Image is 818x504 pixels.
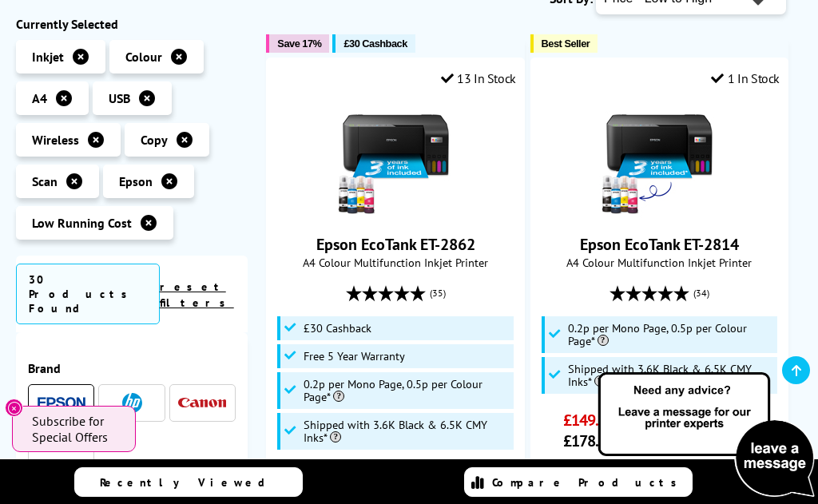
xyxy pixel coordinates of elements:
span: (35) [430,278,446,308]
img: Epson EcoTank ET-2862 [336,98,455,218]
span: A4 Colour Multifunction Inkjet Printer [275,255,516,270]
div: Currently Selected [16,16,248,32]
span: A4 Colour Multifunction Inkjet Printer [539,255,780,270]
span: 30 Products Found [16,264,160,324]
span: £30 Cashback [343,38,407,50]
img: HP [122,393,142,413]
button: Best Seller [530,34,598,53]
span: Shipped with 3.6K Black & 6.5K CMY Inks* [568,363,773,388]
span: Colour [125,49,162,65]
span: Shipped with 3.6K Black & 6.5K CMY Inks* [304,419,509,444]
a: Epson EcoTank ET-2862 [316,234,475,255]
span: Brand [28,360,236,376]
span: (34) [693,278,709,308]
span: 0.2p per Mono Page, 0.5p per Colour Page* [568,322,773,347]
button: £30 Cashback [332,34,415,53]
a: Epson EcoTank ET-2814 [599,205,719,221]
a: Canon [178,393,226,413]
a: HP [108,393,156,413]
span: A4 [32,90,47,106]
img: Epson EcoTank ET-2814 [599,98,719,218]
span: Scan [32,173,58,189]
span: Wireless [32,132,79,148]
span: Low Running Cost [32,215,132,231]
span: Best Seller [542,38,590,50]
span: £178.80 [563,431,615,451]
span: Copy [141,132,168,148]
img: Open Live Chat window [594,370,818,501]
span: Save 17% [277,38,321,50]
span: Compare Products [492,475,685,490]
button: Save 17% [266,34,329,53]
a: Compare Products [464,467,692,497]
span: £149.00 [563,410,615,431]
div: 13 In Stock [441,70,516,86]
a: Epson EcoTank ET-2862 [336,205,455,221]
span: £30 Cashback [304,322,371,335]
button: Close [5,399,23,417]
a: reset filters [160,280,234,310]
div: 1 In Stock [711,70,780,86]
span: Free 5 Year Warranty [304,350,405,363]
a: Epson EcoTank ET-2814 [580,234,739,255]
span: Inkjet [32,49,64,65]
span: 0.2p per Mono Page, 0.5p per Colour Page* [304,378,509,403]
span: Subscribe for Special Offers [32,413,120,445]
a: Epson [38,393,85,413]
img: Canon [178,398,226,408]
span: Recently Viewed [100,475,281,490]
span: USB [109,90,130,106]
img: Epson [38,397,85,409]
span: Epson [119,173,153,189]
a: Recently Viewed [74,467,302,497]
